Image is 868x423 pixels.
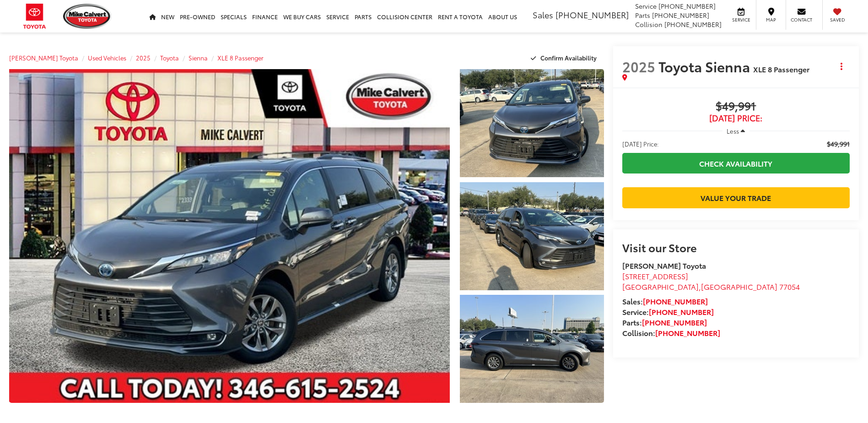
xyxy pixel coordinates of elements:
img: 2025 Toyota Sienna XLE 8 Passenger [458,294,605,404]
a: [PHONE_NUMBER] [642,317,707,327]
a: Expand Photo 0 [9,69,450,403]
a: Sienna [189,54,208,62]
span: XLE 8 Passenger [753,64,809,74]
button: Actions [834,58,850,74]
a: XLE 8 Passenger [217,54,264,62]
a: Value Your Trade [622,187,850,208]
button: Confirm Availability [526,50,604,66]
span: Sales [533,9,553,21]
a: [PHONE_NUMBER] [643,296,708,306]
img: 2025 Toyota Sienna XLE 8 Passenger [458,181,605,291]
a: [PHONE_NUMBER] [649,306,714,317]
span: Service [635,1,657,11]
span: [DATE] Price: [622,139,659,148]
span: , [622,281,800,292]
a: 2025 [136,54,151,62]
img: 2025 Toyota Sienna XLE 8 Passenger [458,68,605,178]
span: $49,991 [622,100,850,114]
span: Toyota Sienna [658,56,753,76]
span: [PHONE_NUMBER] [555,9,629,21]
a: Expand Photo 1 [460,69,604,177]
span: 2025 [622,56,655,76]
span: [STREET_ADDRESS] [622,271,688,281]
span: [PHONE_NUMBER] [652,11,709,20]
strong: Collision: [622,327,720,338]
a: Expand Photo 2 [460,182,604,290]
span: [GEOGRAPHIC_DATA] [622,281,699,292]
a: [STREET_ADDRESS] [GEOGRAPHIC_DATA],[GEOGRAPHIC_DATA] 77054 [622,271,800,292]
a: [PERSON_NAME] Toyota [9,54,78,62]
span: Collision [635,20,663,29]
h2: Visit our Store [622,241,850,253]
a: Toyota [160,54,179,62]
a: Check Availability [622,153,850,174]
span: Service [731,16,751,23]
strong: [PERSON_NAME] Toyota [622,260,706,271]
span: Saved [827,16,847,23]
strong: Sales: [622,296,708,306]
a: Expand Photo 3 [460,295,604,403]
span: 77054 [779,281,800,292]
strong: Service: [622,306,714,317]
span: dropdown dots [841,63,842,70]
img: Mike Calvert Toyota [63,4,112,29]
span: [GEOGRAPHIC_DATA] [701,281,777,292]
a: Used Vehicles [88,54,126,62]
span: $49,991 [827,139,850,148]
span: Map [761,16,781,23]
span: [DATE] Price: [622,114,850,123]
span: Parts [635,11,650,20]
button: Less [722,123,750,139]
span: Confirm Availability [540,54,597,62]
strong: Parts: [622,317,707,327]
span: [PHONE_NUMBER] [664,20,722,29]
span: [PHONE_NUMBER] [658,1,716,11]
img: 2025 Toyota Sienna XLE 8 Passenger [5,67,454,405]
a: [PHONE_NUMBER] [655,327,720,338]
span: Contact [791,16,812,23]
span: Less [727,127,739,135]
